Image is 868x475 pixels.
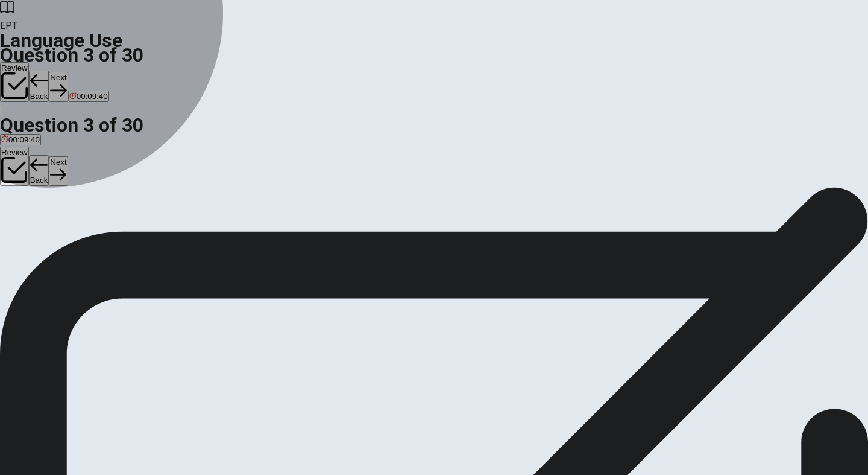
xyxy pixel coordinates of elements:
[77,92,108,101] span: 00:09:40
[29,155,49,186] button: Back
[49,72,68,101] button: Next
[29,71,49,102] button: Back
[49,156,68,186] button: Next
[8,135,40,144] span: 00:09:40
[68,91,109,102] button: 00:09:40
